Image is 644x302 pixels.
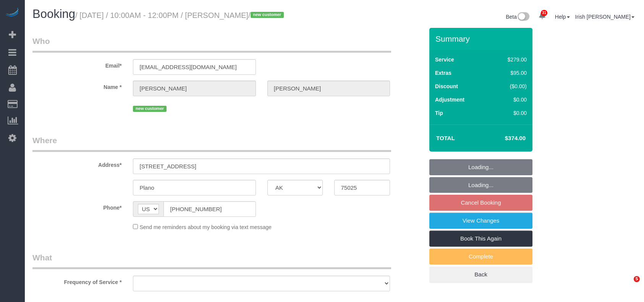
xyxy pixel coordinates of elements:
[27,59,127,69] label: Email*
[435,109,443,117] label: Tip
[535,8,550,24] a: 31
[634,276,640,282] span: 5
[133,106,166,112] span: new customer
[251,12,284,18] span: new customer
[27,201,127,212] label: Phone*
[435,82,458,90] label: Discount
[435,56,454,63] label: Service
[491,109,527,117] div: $0.00
[27,276,127,286] label: Frequency of Service *
[491,56,527,63] div: $279.00
[435,69,451,77] label: Extras
[517,12,529,22] img: New interface
[429,266,532,283] a: Back
[435,34,529,43] h3: Summary
[436,135,455,141] strong: Total
[491,96,527,103] div: $0.00
[618,276,636,294] iframe: Intercom live chat
[429,231,532,247] a: Book This Again
[541,10,547,16] span: 31
[139,224,272,230] span: Send me reminders about my booking via text message
[506,14,529,20] a: Beta
[163,201,256,217] input: Phone*
[555,14,570,20] a: Help
[133,81,256,96] input: First Name*
[75,11,286,19] small: / [DATE] / 10:00AM - 12:00PM / [PERSON_NAME]
[32,7,75,21] span: Booking
[32,36,391,53] legend: Who
[429,213,532,229] a: View Changes
[27,158,127,169] label: Address*
[32,135,391,152] legend: Where
[27,81,127,91] label: Name *
[133,59,256,75] input: Email*
[491,69,527,77] div: $95.00
[575,14,634,20] a: Irish [PERSON_NAME]
[5,8,20,18] img: Automaid Logo
[133,180,256,195] input: City*
[267,81,390,96] input: Last Name*
[482,135,526,142] h4: $374.00
[491,82,527,90] div: ($0.00)
[248,11,286,19] span: /
[435,96,464,103] label: Adjustment
[334,180,390,195] input: Zip Code*
[32,252,391,269] legend: What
